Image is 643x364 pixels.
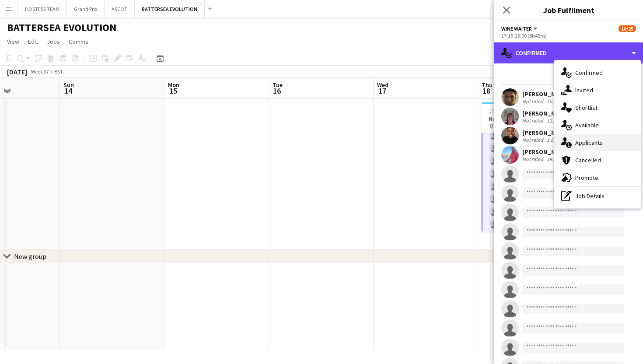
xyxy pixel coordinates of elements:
[489,108,547,114] span: 15:00-03:30 (12h30m) (Fri)
[575,174,598,182] span: Promote
[494,42,643,63] div: Confirmed
[67,0,105,17] button: Grand Prix
[575,86,593,94] span: Invited
[522,156,545,162] div: Not rated
[168,81,179,89] span: Mon
[575,104,598,112] span: Shortlist
[501,32,636,39] div: 17:15-23:00 (5h45m)
[54,68,63,75] div: BST
[28,38,38,45] span: Edit
[522,129,569,136] div: [PERSON_NAME]
[482,115,580,123] h3: New job
[554,187,641,205] div: Job Details
[545,136,562,143] div: 1.9km
[619,25,636,32] span: 10/25
[376,86,388,96] span: 17
[522,117,545,124] div: Not rated
[3,36,23,47] a: View
[522,136,545,143] div: Not rated
[545,98,565,105] div: 10.6km
[271,86,283,96] span: 16
[575,69,603,77] span: Confirmed
[501,25,539,32] button: Wine Waiter
[47,38,60,45] span: Jobs
[482,102,580,232] app-job-card: 15:00-03:30 (12h30m) (Fri)10/25New job Petro sport2 Roles
[63,81,74,89] span: Sun
[14,252,46,261] div: New group
[575,121,599,129] span: Available
[24,36,42,47] a: Edit
[545,117,565,124] div: 12.5km
[522,90,569,98] div: [PERSON_NAME]
[69,38,88,45] span: Comms
[480,86,493,96] span: 18
[494,4,643,16] h3: Job Fulfilment
[7,67,27,76] div: [DATE]
[7,38,19,45] span: View
[7,21,116,34] h1: BATTERSEA EVOLUTION
[575,139,603,147] span: Applicants
[482,81,493,89] span: Thu
[273,81,283,89] span: Tue
[62,86,74,96] span: 14
[545,156,565,162] div: 19.1km
[29,68,51,75] span: Week 37
[65,36,92,47] a: Comms
[167,86,179,96] span: 15
[501,25,532,32] span: Wine Waiter
[43,36,63,47] a: Jobs
[522,98,545,105] div: Not rated
[522,109,569,117] div: [PERSON_NAME]
[105,0,135,17] button: ASCOT
[522,148,569,156] div: [PERSON_NAME]
[135,0,205,17] button: BATTERSEA EVOLUTION
[18,0,67,17] button: HOSTESS TEAM
[377,81,388,89] span: Wed
[575,156,601,164] span: Cancelled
